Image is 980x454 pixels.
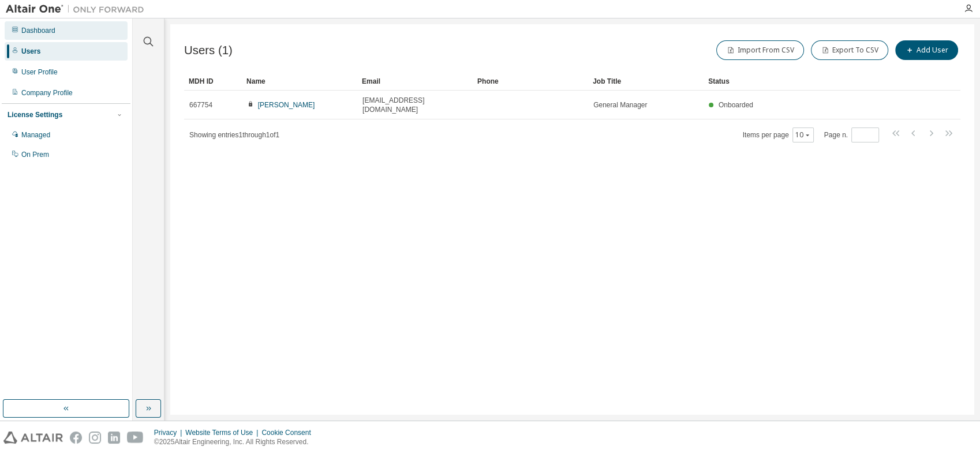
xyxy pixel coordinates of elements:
span: Onboarded [719,101,753,109]
div: Phone [477,72,583,91]
div: Privacy [154,428,185,437]
p: © 2025 Altair Engineering, Inc. All Rights Reserved. [154,437,318,447]
img: linkedin.svg [108,432,120,444]
div: Users [21,47,40,56]
span: 667754 [189,100,212,110]
button: 10 [795,130,811,140]
span: General Manager [593,100,647,110]
div: Email [362,72,468,91]
div: Company Profile [21,88,73,97]
button: Add User [895,40,958,60]
span: [EMAIL_ADDRESS][DOMAIN_NAME] [362,96,467,114]
button: Export To CSV [811,40,888,60]
div: Managed [21,130,50,140]
span: Showing entries 1 through 1 of 1 [189,131,279,139]
div: Dashboard [21,26,55,35]
span: Users (1) [184,44,233,57]
div: Job Title [593,72,699,91]
img: Altair One [6,3,150,15]
div: License Settings [8,110,62,119]
div: User Profile [21,67,58,77]
span: Page n. [824,127,879,142]
div: Cookie Consent [261,428,317,437]
a: [PERSON_NAME] [258,101,315,109]
div: On Prem [21,150,49,159]
div: MDH ID [189,72,237,91]
div: Name [246,72,353,91]
img: facebook.svg [70,432,82,444]
div: Status [708,72,900,91]
span: Items per page [743,127,814,142]
img: altair_logo.svg [3,432,63,444]
button: Import From CSV [716,40,804,60]
img: instagram.svg [89,432,101,444]
div: Website Terms of Use [185,428,261,437]
img: youtube.svg [127,432,144,444]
